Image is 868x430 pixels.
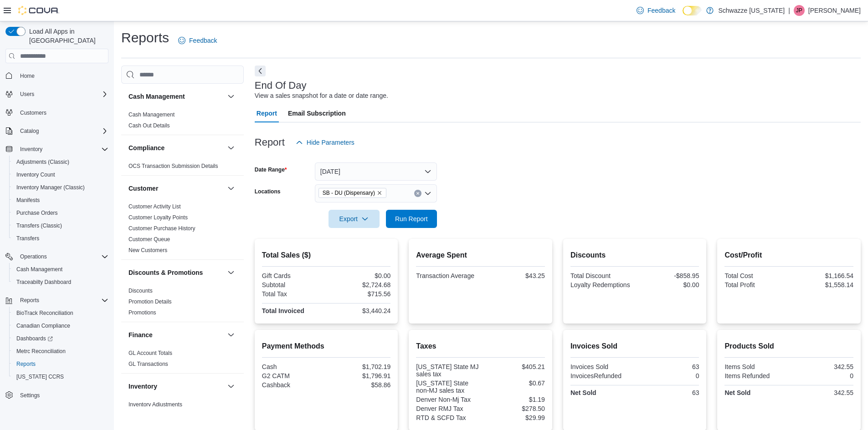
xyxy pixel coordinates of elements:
span: Inventory [16,144,108,155]
h2: Invoices Sold [570,341,699,352]
button: Discounts & Promotions [226,267,236,278]
a: Customer Queue [128,236,170,243]
span: Transfers (Classic) [16,222,62,229]
strong: Net Sold [724,389,750,396]
span: Promotion Details [128,298,172,305]
a: GL Account Totals [128,350,172,356]
a: Dashboards [13,333,56,344]
button: Canadian Compliance [9,319,112,332]
div: -$858.95 [637,272,699,279]
span: BioTrack Reconciliation [16,309,73,317]
div: Denver Non-Mj Tax [416,396,478,403]
button: Export [329,210,380,228]
button: Inventory Count [9,168,112,181]
button: Users [16,89,38,100]
span: Reports [20,297,39,304]
span: Adjustments (Classic) [13,157,108,167]
h2: Products Sold [724,341,853,352]
div: Denver RMJ Tax [416,405,478,412]
h3: Report [255,137,285,148]
div: InvoicesRefunded [570,372,633,379]
div: Cashback [262,381,324,389]
button: Reports [9,358,112,370]
button: Settings [2,389,112,402]
span: [US_STATE] CCRS [16,373,64,380]
a: Home [16,71,38,81]
button: Transfers (Classic) [9,219,112,232]
span: Canadian Compliance [13,320,108,331]
span: Reports [16,295,108,306]
span: Manifests [13,195,108,206]
div: Cash [262,363,324,370]
button: Home [2,69,112,82]
span: Inventory Adjustments [128,401,182,408]
span: Inventory Count [16,171,55,178]
span: Cash Out Details [128,122,170,129]
span: Discounts [128,287,153,294]
div: $3,440.24 [328,307,390,314]
span: Customers [16,107,108,118]
label: Locations [255,188,281,195]
button: Compliance [226,142,236,153]
a: Manifests [13,195,43,206]
button: Users [2,88,112,101]
div: Loyalty Redemptions [570,281,633,288]
p: | [788,5,790,16]
a: [US_STATE] CCRS [13,371,67,382]
span: Export [334,210,374,228]
div: Items Sold [724,363,787,370]
div: 0 [791,372,853,379]
div: $1,796.91 [328,372,390,379]
button: Cash Management [9,263,112,276]
p: Schwazze [US_STATE] [718,5,785,16]
label: Date Range [255,166,287,173]
span: Traceabilty Dashboard [13,277,108,288]
span: Settings [16,390,108,401]
span: Settings [20,392,40,399]
button: Clear input [414,190,421,197]
h2: Taxes [416,341,545,352]
strong: Total Invoiced [262,307,304,314]
button: Customers [2,106,112,119]
a: Customer Purchase History [128,225,195,232]
h2: Payment Methods [262,341,391,352]
span: Hide Parameters [307,138,354,147]
span: Cash Management [128,111,175,118]
button: Open list of options [424,190,431,197]
button: Customer [226,183,236,194]
div: $1,166.54 [791,272,853,279]
span: Feedback [647,6,675,15]
a: Canadian Compliance [13,320,74,331]
h1: Reports [121,29,169,47]
button: Compliance [128,143,224,152]
img: Cova [18,6,59,15]
p: [PERSON_NAME] [808,5,861,16]
span: Customer Queue [128,236,170,243]
a: Promotions [128,309,156,316]
span: Washington CCRS [13,371,108,382]
strong: Net Sold [570,389,596,396]
button: Traceabilty Dashboard [9,276,112,288]
span: Operations [20,253,47,260]
span: Home [20,72,35,80]
div: RTD & SCFD Tax [416,414,478,421]
a: Discounts [128,288,153,294]
button: Operations [16,251,51,262]
a: Cash Out Details [128,122,170,129]
button: Hide Parameters [292,133,358,152]
span: Dashboards [13,333,108,344]
span: SB - DU (Dispensary) [323,188,375,197]
h2: Total Sales ($) [262,250,391,261]
div: $0.67 [483,379,545,387]
div: Total Tax [262,290,324,298]
div: Discounts & Promotions [121,285,244,322]
a: Feedback [175,31,221,50]
span: Customer Purchase History [128,225,195,232]
div: $1,558.14 [791,281,853,288]
span: OCS Transaction Submission Details [128,162,218,170]
div: $278.50 [483,405,545,412]
a: Customer Activity List [128,203,181,210]
div: Total Profit [724,281,787,288]
span: JP [796,5,802,16]
span: GL Transactions [128,360,168,368]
